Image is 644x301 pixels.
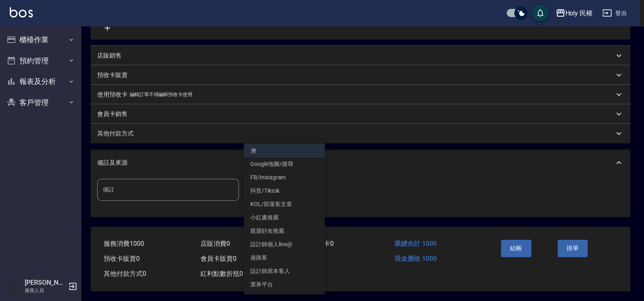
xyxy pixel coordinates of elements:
li: 抖音/Tiktok [244,184,325,198]
li: FB/Instagram [244,171,325,184]
li: 過路客 [244,251,325,264]
li: KOL/部落客文章 [244,198,325,211]
li: 票券平台 [244,278,325,291]
em: 無 [250,146,256,155]
li: 設計師原本客人 [244,264,325,278]
li: 設計師個人line@ [244,238,325,251]
li: 小紅書推薦 [244,211,325,224]
li: 親朋好友推薦 [244,224,325,238]
li: Google地圖/搜尋 [244,157,325,171]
